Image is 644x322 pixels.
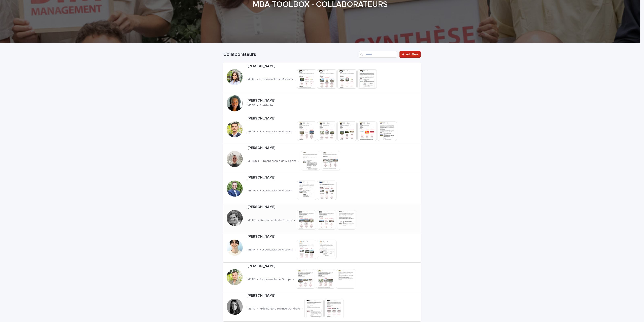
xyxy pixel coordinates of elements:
[359,51,397,58] input: Search
[294,189,295,192] p: •
[248,176,365,180] p: [PERSON_NAME]
[294,219,295,222] p: •
[248,99,301,103] p: [PERSON_NAME]
[257,130,258,133] p: •
[248,104,255,107] p: MBAD
[248,78,255,81] p: MBAIF
[260,189,293,192] p: Responsable de Missions
[260,78,293,81] p: Responsable de Missions
[223,233,421,263] a: [PERSON_NAME]MBAIF•Responsable de Missions•
[223,92,421,115] a: [PERSON_NAME]MBAD•Assistante
[293,278,294,281] p: •
[248,307,255,311] p: MBAD
[248,235,365,239] p: [PERSON_NAME]
[258,219,259,222] p: •
[223,62,421,92] a: [PERSON_NAME]MBAIF•Responsable de Missions•
[248,116,419,121] p: [PERSON_NAME]
[248,278,255,281] p: MBAIF
[257,189,258,192] p: •
[223,292,421,322] a: [PERSON_NAME]MBAD•Présidente Directrice Générale•
[257,248,258,251] p: •
[248,205,385,209] p: [PERSON_NAME]
[248,264,384,269] p: [PERSON_NAME]
[223,144,421,174] a: [PERSON_NAME]MBASUD•Responsable de Missions•
[298,159,299,163] p: •
[248,219,256,222] p: MBALY
[248,130,255,133] p: MBAIF
[263,159,296,163] p: Responsable de Missions
[260,219,292,222] p: Responsable de Groupe
[260,248,293,251] p: Responsable de Missions
[248,146,369,150] p: [PERSON_NAME]
[261,159,262,163] p: •
[248,64,406,69] p: [PERSON_NAME]
[406,53,418,56] span: Add New
[223,174,421,204] a: [PERSON_NAME]MBAIF•Responsable de Missions•
[260,278,292,281] p: Responsable de Groupe
[257,307,258,311] p: •
[223,52,357,57] h1: Collaborateurs
[294,78,295,81] p: •
[257,278,258,281] p: •
[248,189,255,192] p: MBAIF
[260,130,293,133] p: Responsable de Missions
[260,104,273,107] p: Assistante
[257,104,258,107] p: •
[248,294,373,298] p: [PERSON_NAME]
[302,307,303,311] p: •
[294,248,295,251] p: •
[294,130,295,133] p: •
[223,263,421,292] a: [PERSON_NAME]MBAIF•Responsable de Groupe•
[248,248,255,251] p: MBAIF
[223,203,421,233] a: [PERSON_NAME]MBALY•Responsable de Groupe•
[257,78,258,81] p: •
[248,159,259,163] p: MBASUD
[223,115,421,144] a: [PERSON_NAME]MBAIF•Responsable de Missions•
[260,307,300,311] p: Présidente Directrice Générale
[399,51,421,58] a: Add New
